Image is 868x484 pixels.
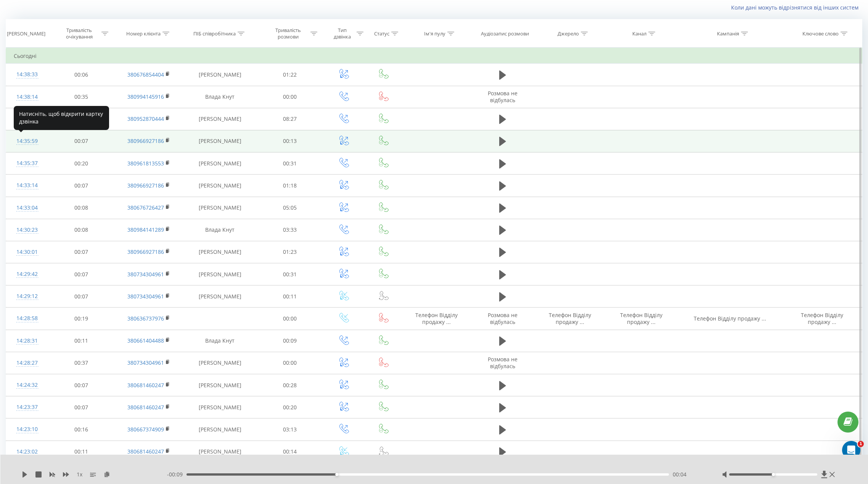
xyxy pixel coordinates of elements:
[330,27,355,40] div: Тип дзвінка
[48,441,114,463] td: 00:11
[131,247,143,259] button: Отправить сообщение…
[127,337,164,344] a: 380661404488
[77,471,82,478] span: 1 x
[6,23,146,63] div: Ringostat говорит…
[772,473,775,476] div: Accessibility label
[14,333,40,348] div: 14:28:31
[257,285,323,308] td: 00:11
[24,250,30,256] button: Средство выбора GIF-файла
[12,28,119,58] div: Здравствуйте! К сожалению, я не могу обработать изображение или ссылку. Пожалуйста, опишите вашу ...
[127,271,164,278] a: 380734304961
[127,293,164,300] a: 380734304961
[48,263,114,285] td: 00:07
[167,471,186,478] span: - 00:09
[183,219,257,241] td: Влада Кнут
[127,448,164,455] a: 380681460247
[127,426,164,433] a: 380667374909
[268,27,309,40] div: Тривалість розмови
[14,422,40,437] div: 14:23:10
[183,374,257,396] td: [PERSON_NAME]
[374,30,389,37] div: Статус
[6,146,146,184] div: Ringostat говорит…
[415,311,458,325] span: Телефон Відділу продажу ...
[14,356,40,370] div: 14:28:27
[48,418,114,441] td: 00:16
[48,241,114,263] td: 00:07
[127,182,164,189] a: 380966927186
[66,123,146,140] div: Связаться с оператором
[14,400,40,415] div: 14:23:37
[12,68,119,113] div: Вы можете в любое время запросить переключение на оператора. Обратите внимание, что время ожидани...
[801,311,843,325] span: Телефон Відділу продажу ...
[183,64,257,86] td: [PERSON_NAME]
[183,86,257,108] td: Влада Кнут
[257,64,323,86] td: 01:22
[14,156,40,171] div: 14:35:37
[802,30,839,37] div: Ключове слово
[33,186,76,191] b: [PERSON_NAME]
[14,444,40,459] div: 14:23:02
[12,206,119,213] div: Доброго дня!
[127,204,164,211] a: 380676726427
[620,311,662,325] span: Телефон Відділу продажу ...
[127,160,164,167] a: 380961813553
[257,241,323,263] td: 01:23
[193,30,236,37] div: ПІБ співробітника
[127,248,164,255] a: 380966927186
[257,330,323,352] td: 00:09
[48,285,114,308] td: 00:07
[14,134,40,149] div: 14:35:59
[33,185,130,192] div: joined the conversation
[858,441,864,447] span: 1
[632,30,646,37] div: Канал
[6,63,125,117] div: Вы можете в любое время запросить переключение на оператора. Обратите внимание, что время ожидани...
[36,250,42,256] button: Добавить вложение
[127,404,164,411] a: 380681460247
[48,330,114,352] td: 00:11
[48,175,114,197] td: 00:07
[183,241,257,263] td: [PERSON_NAME]
[48,250,55,256] button: Start recording
[12,213,119,228] div: Прийнято в перевірку, відпишу вам по готовності!
[6,184,146,201] div: Olga говорит…
[6,201,146,247] div: Olga говорит…
[48,219,114,241] td: 00:08
[183,441,257,463] td: [PERSON_NAME]
[257,219,323,241] td: 03:33
[549,311,591,325] span: Телефон Відділу продажу ...
[14,378,40,393] div: 14:24:32
[183,352,257,374] td: [PERSON_NAME]
[257,108,323,130] td: 08:27
[14,267,40,282] div: 14:29:42
[127,226,164,233] a: 380984141289
[6,146,125,178] div: Підключаю команду підтримки. Це може зайняти пару хвилин. Залишайтеся, будь ласка, в чаті.
[48,64,114,86] td: 00:06
[12,151,119,173] div: Підключаю команду підтримки. Це може зайняти пару хвилин. Залишайтеся, будь ласка, в чаті.
[183,396,257,418] td: [PERSON_NAME]
[731,4,862,11] a: Коли дані можуть відрізнятися вiд інших систем
[126,30,161,37] div: Номер клієнта
[257,352,323,374] td: 00:00
[257,152,323,175] td: 00:31
[694,315,766,322] span: Телефон Відділу продажу ...
[14,289,40,304] div: 14:29:12
[119,3,134,18] button: Главная
[6,234,146,247] textarea: Ваше сообщение...
[14,106,109,130] div: Натисніть, щоб відкрити картку дзвінка
[6,48,862,64] td: Сьогодні
[48,352,114,374] td: 00:37
[59,27,100,40] div: Тривалість очікування
[257,130,323,152] td: 00:13
[6,201,125,233] div: Доброго дня!Прийнято в перевірку, відпишу вам по готовності![PERSON_NAME] • 8 мин назад
[37,4,87,10] h1: [PERSON_NAME]
[6,123,146,146] div: Валентин говорит…
[14,245,40,260] div: 14:30:01
[48,86,114,108] td: 00:35
[12,250,18,256] button: Средство выбора эмодзи
[488,90,518,104] span: Розмова не відбулась
[257,441,323,463] td: 00:14
[6,23,125,62] div: Здравствуйте! К сожалению, я не могу обработать изображение или ссылку. Пожалуйста, опишите вашу ...
[48,152,114,175] td: 00:20
[183,418,257,441] td: [PERSON_NAME]
[14,67,40,82] div: 14:38:33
